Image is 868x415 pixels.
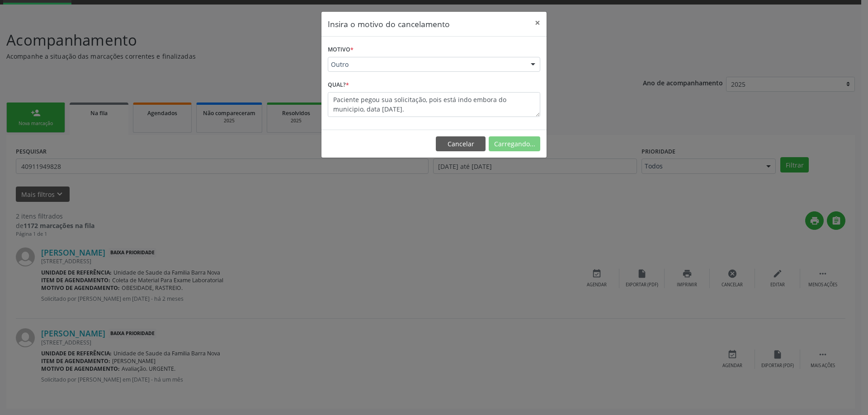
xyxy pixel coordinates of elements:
[328,43,354,57] label: Motivo
[489,136,540,152] button: Carregando...
[436,136,486,152] button: Cancelar
[331,60,522,69] span: Outro
[328,18,450,30] h5: Insira o motivo do cancelamento
[328,78,349,92] label: Qual?
[528,12,547,34] button: Close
